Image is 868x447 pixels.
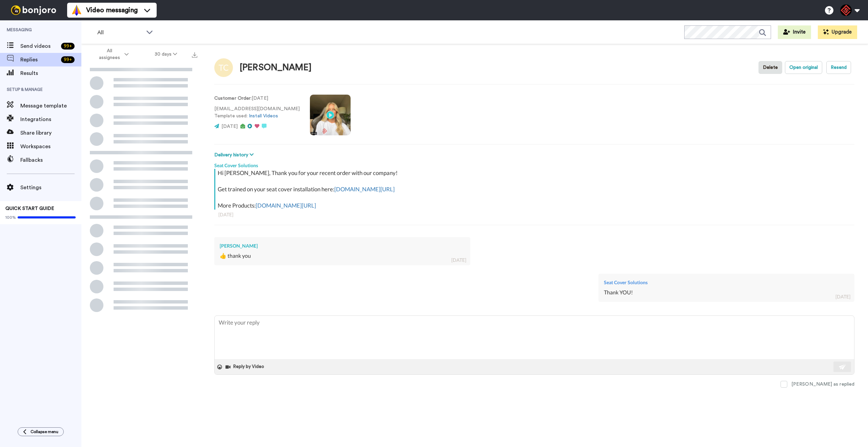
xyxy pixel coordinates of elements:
[61,56,75,63] div: 99 +
[791,381,854,388] div: [PERSON_NAME] as replied
[20,56,58,64] span: Replies
[785,61,822,74] button: Open original
[778,25,811,39] button: Invite
[249,114,278,118] a: Install Videos
[20,129,81,137] span: Share library
[818,25,857,39] button: Upgrade
[142,48,190,60] button: 30 days
[86,5,138,15] span: Video messaging
[214,151,256,159] button: Delivery history
[220,242,465,249] div: [PERSON_NAME]
[20,102,81,110] span: Message template
[20,142,81,151] span: Workspaces
[256,202,316,209] a: [DOMAIN_NAME][URL]
[192,52,197,58] img: export.svg
[225,362,266,372] button: Reply by Video
[20,183,81,192] span: Settings
[240,63,312,73] div: [PERSON_NAME]
[604,279,849,286] div: Seat Cover Solutions
[5,215,16,220] span: 100%
[214,58,233,77] img: Image of Timothy Coggins
[451,257,466,264] div: [DATE]
[218,211,850,218] div: [DATE]
[220,252,465,260] div: 👍 thank you
[71,5,82,16] img: vm-color.svg
[20,156,81,164] span: Fallbacks
[334,186,395,193] a: [DOMAIN_NAME][URL]
[5,206,54,211] span: QUICK START GUIDE
[604,289,849,296] div: Thank YOU!
[20,115,81,123] span: Integrations
[96,47,123,61] span: All assignees
[97,28,143,37] span: All
[826,61,851,74] button: Resend
[190,49,199,59] button: Export all results that match these filters now.
[31,429,58,434] span: Collapse menu
[214,159,854,169] div: Seat Cover Solutions
[214,95,300,102] p: : [DATE]
[20,69,81,77] span: Results
[218,169,853,210] div: Hi [PERSON_NAME], Thank you for your recent order with our company! Get trained on your seat cove...
[18,427,64,436] button: Collapse menu
[214,96,251,101] strong: Customer Order
[8,5,59,15] img: bj-logo-header-white.svg
[839,364,846,370] img: send-white.svg
[835,293,850,300] div: [DATE]
[20,42,58,50] span: Send videos
[83,45,142,64] button: All assignees
[61,43,75,50] div: 99 +
[221,124,238,129] span: [DATE]
[214,105,300,120] p: [EMAIL_ADDRESS][DOMAIN_NAME] Template used:
[758,61,782,74] button: Delete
